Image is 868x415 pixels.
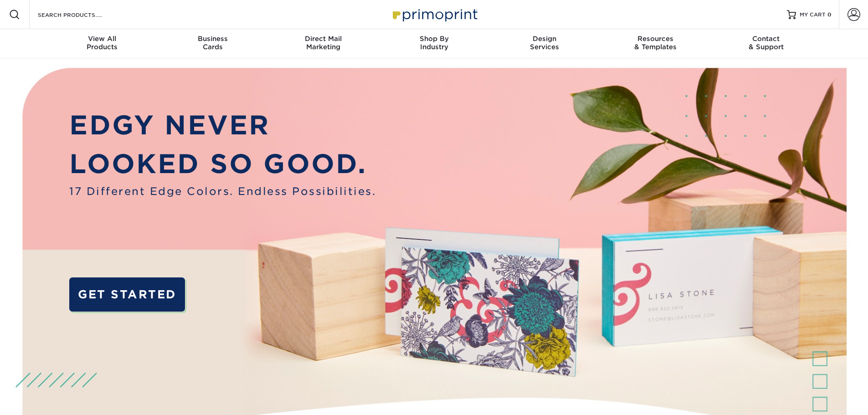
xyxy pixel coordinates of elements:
img: Primoprint [389,5,480,24]
span: Contact [711,35,822,43]
a: DesignServices [489,29,600,58]
span: MY CART [800,11,826,19]
span: Business [157,35,268,43]
a: GET STARTED [69,277,185,312]
span: Design [489,35,600,43]
a: BusinessCards [157,29,268,58]
span: 17 Different Edge Colors. Endless Possibilities. [69,184,376,199]
a: Direct MailMarketing [268,29,379,58]
div: Industry [379,35,489,51]
span: Shop By [379,35,489,43]
div: Services [489,35,600,51]
span: Direct Mail [268,35,379,43]
a: Contact& Support [711,29,822,58]
p: LOOKED SO GOOD. [69,144,376,184]
a: View AllProducts [47,29,158,58]
div: Cards [157,35,268,51]
a: Resources& Templates [600,29,711,58]
span: Resources [600,35,711,43]
div: Products [47,35,158,51]
span: 0 [827,11,832,18]
div: Marketing [268,35,379,51]
a: Shop ByIndustry [379,29,489,58]
p: EDGY NEVER [69,106,376,145]
span: View All [47,35,158,43]
div: & Support [711,35,822,51]
input: SEARCH PRODUCTS..... [37,9,126,20]
div: & Templates [600,35,711,51]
